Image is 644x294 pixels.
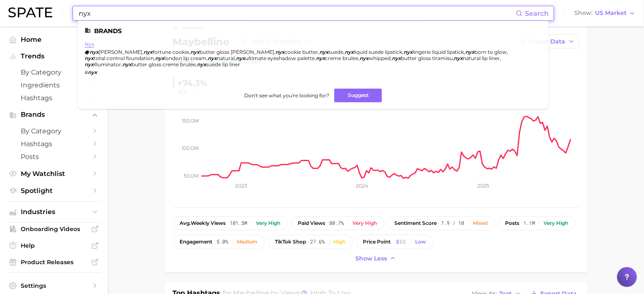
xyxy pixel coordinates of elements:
[85,61,94,67] em: nyx
[463,55,500,61] span: natural lip liner
[180,239,213,245] span: engagement
[478,183,490,189] tspan: 2025
[21,111,87,118] span: Brands
[356,255,387,262] span: Show less
[21,68,87,76] span: by Category
[403,49,413,55] em: nyx
[7,137,101,150] a: Hashtags
[413,49,464,55] span: lingerie liquid lipstick
[173,235,265,249] button: engagement5.0%Medium
[21,282,87,289] span: Settings
[256,220,281,226] div: Very high
[21,127,87,135] span: by Category
[21,225,87,233] span: Onboarding Videos
[99,49,142,55] span: [PERSON_NAME]
[311,239,325,245] span: 27.6%
[416,239,426,245] div: Low
[505,220,520,226] span: posts
[122,61,131,67] em: nyx
[473,220,488,226] div: Mixed
[7,33,101,46] a: Home
[401,55,453,61] span: butter gloss tiramisu
[235,183,247,189] tspan: 2023
[572,8,638,19] button: ShowUS Market
[164,55,207,61] span: london lip cream
[475,49,507,55] span: born to glow
[182,118,199,124] tspan: 150.0m
[7,256,101,268] a: Product Releases
[21,242,87,249] span: Help
[328,49,343,55] span: suede
[395,220,437,226] span: sentiment score
[356,183,369,189] tspan: 2024
[180,220,226,226] span: weekly views
[392,55,401,61] em: nyx
[237,239,258,245] div: Medium
[153,49,189,55] span: fortune cookie
[230,220,248,226] span: 101.5m
[7,223,101,235] a: Onboarding Videos
[85,69,88,75] span: #
[85,55,94,61] em: nyx
[143,49,153,55] em: nyx
[182,145,199,151] tspan: 100.0m
[131,61,196,67] span: butter gloss creme brulee
[353,220,377,226] div: Very high
[199,49,274,55] span: butter gloss [PERSON_NAME]
[334,239,346,245] div: High
[94,61,121,67] span: illuminator
[354,253,399,264] button: Show less
[206,61,240,67] span: suede lip liner
[7,79,101,92] a: Ingredients
[21,258,87,266] span: Product Releases
[7,66,101,79] a: by Category
[7,184,101,197] a: Spotlight
[180,220,191,226] abbr: average
[595,11,627,15] span: US Market
[21,187,87,195] span: Spotlight
[197,61,206,67] em: nyx
[21,53,87,60] span: Trends
[525,10,549,17] span: Search
[190,49,199,55] em: nyx
[7,206,101,218] button: Industries
[88,69,97,75] em: nyx
[498,216,576,230] button: posts1.1mVery high
[217,239,228,245] span: 5.0%
[354,49,402,55] span: liquid suede lipstick
[363,239,391,245] span: price point
[454,55,463,61] em: nyx
[334,89,382,102] button: Suggest
[90,49,99,55] em: nyx
[8,7,52,17] img: SPATE
[245,55,315,61] span: ultimate eyeshadow palette
[524,220,535,226] span: 1.1m
[208,55,217,61] em: nyx
[217,55,235,61] span: natural
[85,27,542,34] li: Brands
[298,220,326,226] span: paid views
[21,94,87,102] span: Hashtags
[7,239,101,252] a: Help
[85,41,94,47] a: nyx
[291,216,384,230] button: paid views80.7%Very high
[345,49,354,55] em: nyx
[21,36,87,43] span: Home
[7,125,101,137] a: by Category
[7,167,101,180] a: My Watchlist
[78,6,516,20] input: Search here for a brand, industry, or ingredient
[21,208,87,216] span: Industries
[7,280,101,292] a: Settings
[316,55,325,61] em: nyx
[330,220,344,226] span: 80.7%
[21,140,87,148] span: Hashtags
[441,220,464,226] span: 7.9 / 10
[173,216,288,230] button: avg.weekly views101.5mVery high
[7,92,101,104] a: Hashtags
[369,55,391,61] span: whipped
[544,220,569,226] div: Very high
[7,108,101,121] button: Brands
[275,49,284,55] em: nyx
[184,173,199,179] tspan: 50.0m
[466,49,475,55] em: nyx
